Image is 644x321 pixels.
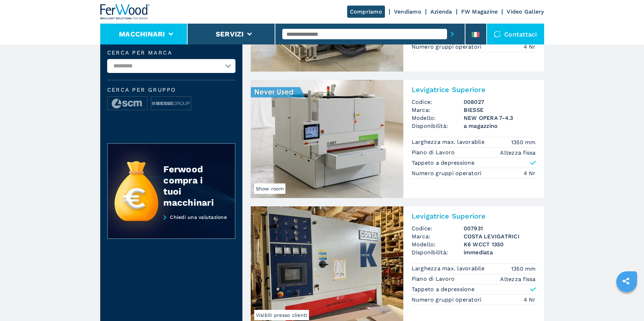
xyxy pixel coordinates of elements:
span: Modello: [412,114,464,122]
em: 4 Nr [524,43,536,51]
h3: BIESSE [464,106,536,114]
a: Vendiamo [394,8,421,15]
span: Disponibilità: [412,122,464,130]
a: Compriamo [347,6,385,18]
a: Azienda [430,8,452,15]
p: Tappeto a depressione [412,286,474,293]
img: image [151,97,191,110]
a: sharethis [617,272,635,290]
span: immediata [464,248,536,256]
a: Video Gallery [507,8,544,15]
span: Marca: [412,232,464,240]
p: Larghezza max. lavorabile [412,265,487,272]
em: Altezza fissa [500,149,535,157]
span: Disponibilità: [412,248,464,256]
em: 1350 mm [511,265,536,273]
span: Marca: [412,106,464,114]
a: Chiedi una valutazione [107,214,235,239]
img: Levigatrice Superiore BIESSE NEW OPERA 7-4.3 [251,80,403,198]
span: Codice: [412,98,464,106]
span: Codice: [412,224,464,232]
h3: K6 WCCT 1350 [464,240,536,248]
span: Visibili presso clienti [254,310,309,320]
h3: 007931 [464,224,536,232]
em: Altezza fissa [500,275,535,283]
img: Ferwood [100,4,150,19]
button: submit-button [447,26,458,42]
em: 4 Nr [524,169,536,177]
img: Contattaci [494,31,501,38]
p: Piano di Lavoro [412,275,457,283]
h2: Levigatrice Superiore [412,85,536,94]
a: Levigatrice Superiore BIESSE NEW OPERA 7-4.3Show roomLevigatrice SuperioreCodice:008027Marca:BIES... [251,80,544,198]
span: Show room [254,183,285,194]
h2: Levigatrice Superiore [412,212,536,220]
p: Larghezza max. lavorabile [412,138,487,146]
h3: NEW OPERA 7-4.3 [464,114,536,122]
p: Numero gruppi operatori [412,296,483,304]
h3: 008027 [464,98,536,106]
a: FW Magazine [461,8,498,15]
iframe: Chat [615,290,639,316]
div: Contattaci [487,24,544,44]
em: 4 Nr [524,296,536,304]
button: Macchinari [119,30,165,38]
em: 1350 mm [511,138,536,146]
h3: COSTA LEVIGATRICI [464,232,536,240]
p: Tappeto a depressione [412,159,474,167]
span: Cerca per Gruppo [107,87,235,93]
p: Numero gruppi operatori [412,170,483,177]
span: Modello: [412,240,464,248]
p: Piano di Lavoro [412,149,457,156]
button: Servizi [216,30,244,38]
label: Cerca per marca [107,50,235,56]
img: image [108,97,147,110]
div: Ferwood compra i tuoi macchinari [163,164,221,208]
p: Numero gruppi operatori [412,43,483,51]
span: a magazzino [464,122,536,130]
